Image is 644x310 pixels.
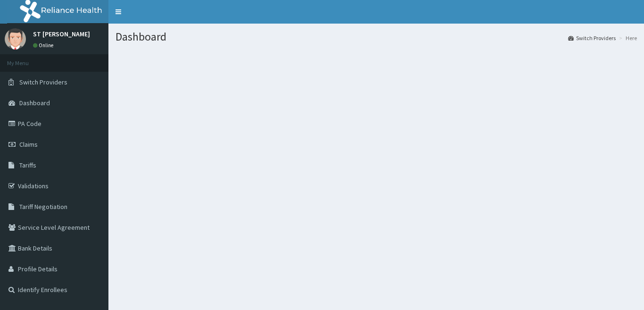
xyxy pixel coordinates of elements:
[19,99,50,107] span: Dashboard
[568,34,616,42] a: Switch Providers
[116,31,637,43] h1: Dashboard
[617,34,637,42] li: Here
[19,78,67,86] span: Switch Providers
[33,42,56,49] a: Online
[19,140,38,149] span: Claims
[5,28,26,50] img: User Image
[33,31,90,37] p: ST [PERSON_NAME]
[19,202,67,211] span: Tariff Negotiation
[19,161,36,169] span: Tariffs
